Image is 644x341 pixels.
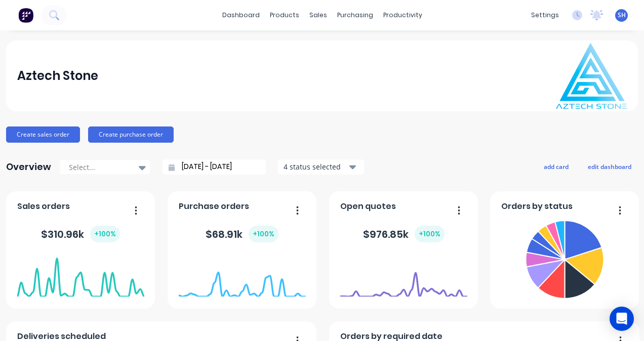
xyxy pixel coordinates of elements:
div: + 100 % [415,226,445,242]
span: Sales orders [17,200,70,212]
span: Purchase orders [179,200,249,212]
div: Aztech Stone [17,66,98,86]
a: dashboard [217,8,265,23]
button: Create purchase order [88,126,174,143]
img: Aztech Stone [556,43,627,109]
img: Factory [18,8,33,23]
div: Overview [6,157,51,177]
div: productivity [378,8,427,23]
div: sales [304,8,332,23]
div: + 100 % [249,226,278,242]
div: 4 status selected [284,161,347,172]
div: Open Intercom Messenger [610,307,634,331]
div: purchasing [332,8,378,23]
button: edit dashboard [581,160,638,173]
div: settings [526,8,564,23]
span: Orders by status [501,200,573,212]
div: + 100 % [90,226,120,242]
button: add card [537,160,575,173]
button: Create sales order [6,126,80,143]
span: Open quotes [340,200,396,212]
span: SH [618,11,626,20]
button: 4 status selected [278,159,364,175]
div: $ 68.91k [206,226,278,242]
div: $ 976.85k [363,226,445,242]
div: products [265,8,304,23]
div: $ 310.96k [41,226,120,242]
